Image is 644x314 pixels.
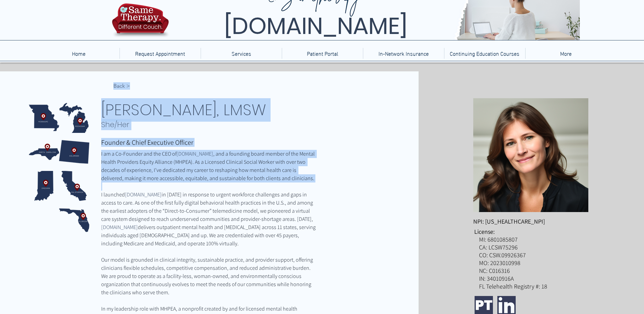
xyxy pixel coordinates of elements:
[113,82,130,90] span: < Back
[474,228,495,235] span: License:
[479,235,589,290] p: MI: 6801085807 CA: LCSW75296 CO: CSW.09926367 MO: 2023010998 NC: C016316 IN: 34010916A FL Telehea...
[101,99,266,121] span: [PERSON_NAME], LMSW
[557,48,575,59] p: More
[363,48,444,59] a: In-Network Insurance
[201,48,282,59] div: Services
[303,48,342,59] p: Patient Portal
[38,48,606,59] nav: Site
[282,48,363,59] a: Patient Portal
[132,48,188,59] p: Request Appointment
[177,150,213,157] a: [DOMAIN_NAME]
[119,48,201,59] a: Request Appointment
[101,256,314,296] span: Our model is grounded in clinical integrity, sustainable practice, and provider support, offering...
[228,48,255,59] p: Services
[224,10,407,42] span: [DOMAIN_NAME]
[444,48,525,59] a: Continuing Education Courses
[473,217,545,225] span: NPI: [US_HEALTHCARE_NPI]
[101,150,177,157] span: I am a Co-Founder and the CEO of
[101,191,314,223] span: in [DATE] in response to urgent workforce challenges and gaps in access to care. As one of the fi...
[110,2,171,42] img: TBH.US
[101,191,125,198] span: I launched
[446,48,523,59] p: Continuing Education Courses
[125,191,162,198] a: [DOMAIN_NAME]
[473,98,588,212] img: Susan Morozowich, LMSW
[101,81,130,91] a: < Back
[101,224,138,231] a: [DOMAIN_NAME]
[375,48,432,59] p: In-Network Insurance
[38,48,119,59] a: Home
[101,138,193,147] span: Founder & Chief Executive Officer
[101,224,317,247] span: delivers outpatient mental health and [MEDICAL_DATA] across 11 states, serving individuals aged [...
[69,48,89,59] p: Home
[101,119,129,130] span: She/Her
